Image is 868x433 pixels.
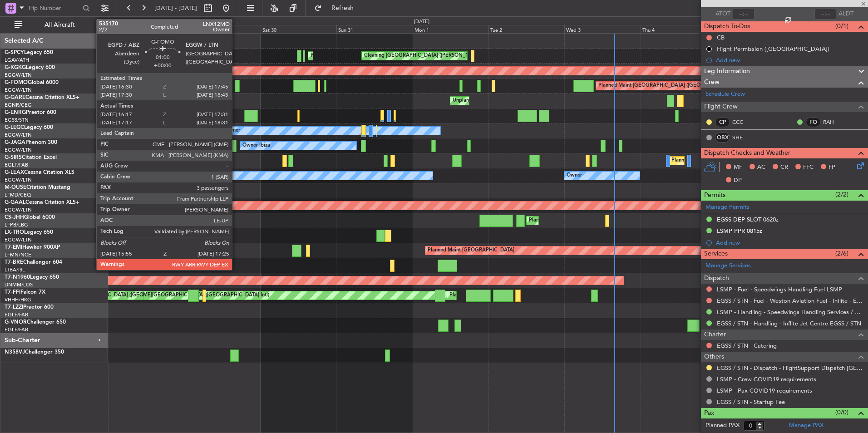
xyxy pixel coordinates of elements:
a: EGGW/LTN [5,87,32,93]
span: G-SPCY [5,50,24,55]
span: Leg Information [704,66,750,77]
span: [DATE] - [DATE] [154,4,197,12]
a: T7-FFIFalcon 7X [5,290,45,295]
a: VHHH/HKG [5,296,31,303]
div: Wed 3 [564,25,640,33]
span: CR [780,163,788,172]
div: EGSS DEP SLOT 0620z [717,216,779,223]
a: EGLF/FAB [5,311,28,318]
span: Charter [704,330,726,340]
input: Trip Number [28,1,80,15]
label: Planned PAX [705,421,740,430]
div: [DATE] [414,18,429,26]
span: N358VJ [5,349,25,355]
a: G-GARECessna Citation XLS+ [5,95,79,100]
span: Dispatch To-Dos [704,21,750,32]
a: M-OUSECitation Mustang [5,185,70,190]
span: G-GAAL [5,200,25,205]
div: Thu 28 [108,25,184,33]
a: CS-JHHGlobal 6000 [5,215,55,220]
span: ATOT [715,10,730,19]
a: EGSS / STN - Handling - Inflite Jet Centre EGSS / STN [717,320,861,327]
a: LSMP - Crew COVID19 requirements [717,375,816,383]
a: EGSS / STN - Catering [717,342,777,349]
a: Manage Permits [705,203,750,212]
span: (2/6) [835,249,848,258]
span: G-ENRG [5,110,26,115]
span: (2/2) [835,190,848,199]
div: Thu 4 [641,25,716,33]
div: CB [717,34,725,41]
span: Services [704,249,728,259]
a: EGSS/STN [5,117,29,123]
a: EGSS / STN - Startup Fee [717,398,785,406]
a: EGLF/FAB [5,326,28,333]
div: LSMP PPR 0815z [717,227,762,235]
div: Owner [567,169,582,182]
div: Add new [716,56,863,64]
span: G-SIRS [5,155,22,160]
div: Planned Maint [GEOGRAPHIC_DATA] ([GEOGRAPHIC_DATA] Intl) [41,289,193,302]
a: G-VNORChallenger 650 [5,320,66,325]
div: Tue 2 [488,25,564,33]
span: Dispatch Checks and Weather [704,148,790,158]
span: AC [757,163,765,172]
a: LTBA/ISL [5,266,25,273]
a: Manage Services [705,261,751,271]
button: All Aircraft [10,18,99,32]
span: T7-EMI [5,245,22,250]
span: Refresh [324,5,362,11]
div: Planned Maint [GEOGRAPHIC_DATA] ([GEOGRAPHIC_DATA]) [671,154,814,167]
div: Planned Maint [GEOGRAPHIC_DATA] [428,244,514,257]
a: EGLF/FAB [5,162,28,168]
div: Sat 30 [261,25,336,33]
span: Crew [704,77,720,88]
a: EGGW/LTN [5,207,32,213]
span: G-LEGC [5,125,24,130]
div: Planned Maint [GEOGRAPHIC_DATA] ([GEOGRAPHIC_DATA]) [598,79,741,93]
span: FP [829,163,835,172]
a: G-GAALCessna Citation XLS+ [5,200,79,205]
span: G-GARE [5,95,25,100]
a: T7-N1960Legacy 650 [5,275,59,280]
div: Planned Maint Athens ([PERSON_NAME] Intl) [311,49,415,63]
a: LFPB/LBG [5,221,28,228]
div: Owner [225,124,240,138]
div: Sun 31 [336,25,412,33]
div: Add new [716,239,863,246]
div: OBX [715,133,730,143]
span: MF [734,163,742,172]
div: Unplanned Maint [PERSON_NAME] [453,94,535,108]
span: (0/1) [835,21,848,31]
span: T7-N1960 [5,275,30,280]
span: Dispatch [704,273,729,284]
div: CP [715,117,730,127]
a: EGGW/LTN [5,236,32,243]
a: T7-LZZIPraetor 600 [5,305,54,310]
div: Owner [166,169,182,182]
span: G-KGKG [5,65,26,70]
span: G-VNOR [5,320,27,325]
a: G-FOMOGlobal 6000 [5,80,59,85]
a: T7-BREChallenger 604 [5,260,62,265]
span: Pax [704,408,714,418]
a: G-SPCYLegacy 650 [5,50,53,55]
div: Flight Permission ([GEOGRAPHIC_DATA]) [717,45,829,53]
a: LSMP - Fuel - Speedwings Handling Fuel LSMP [717,285,842,293]
span: LX-TRO [5,230,24,235]
span: G-LEAX [5,170,24,175]
div: [DATE] [110,18,125,26]
span: G-FOMO [5,80,28,85]
div: Cleaning [GEOGRAPHIC_DATA] ([PERSON_NAME] Intl) [364,49,492,63]
a: EGNR/CEG [5,102,32,108]
div: Planned Maint [GEOGRAPHIC_DATA] ([GEOGRAPHIC_DATA]) [529,214,672,227]
span: All Aircraft [24,22,96,28]
span: G-JAGA [5,140,25,145]
a: LSMP - Pax COVID19 requirements [717,387,812,394]
a: EGGW/LTN [5,72,32,79]
a: G-LEAXCessna Citation XLS [5,170,74,175]
span: DP [734,176,742,185]
div: Owner Ibiza [242,139,270,153]
a: G-LEGCLegacy 600 [5,125,53,130]
a: G-ENRGPraetor 600 [5,110,56,115]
